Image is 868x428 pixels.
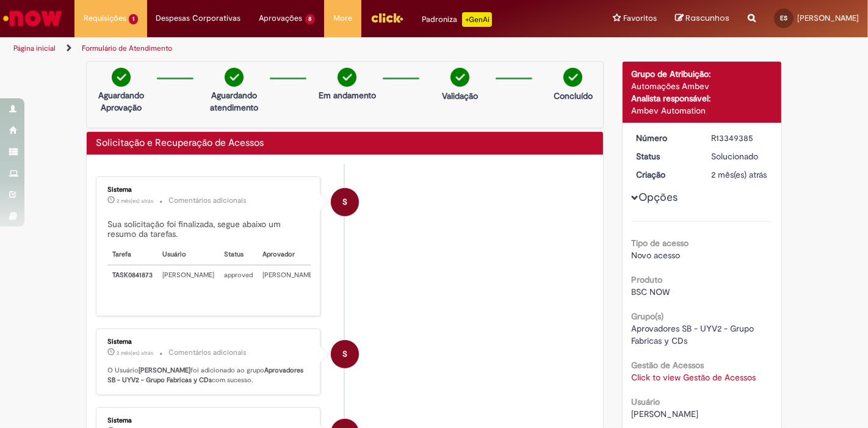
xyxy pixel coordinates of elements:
[139,366,190,375] b: [PERSON_NAME]
[129,14,138,24] span: 1
[632,92,773,104] div: Analista responsável:
[107,417,311,424] div: Sistema
[632,360,704,371] b: Gestão de Acessos
[632,104,773,117] div: Ambev Automation
[168,347,247,358] small: Comentários adicionais
[563,68,582,87] img: check-circle-green.png
[627,132,703,144] dt: Número
[711,169,767,180] time: 04/08/2025 09:16:46
[338,68,356,87] img: check-circle-green.png
[219,245,258,265] th: Status
[92,89,151,114] p: Aguardando Aprovação
[107,220,311,239] h5: Sua solicitação foi finalizada, segue abaixo um resumo da tarefas.
[259,12,303,24] span: Aprovações
[219,265,258,294] td: approved
[258,245,319,265] th: Aprovador
[107,186,311,194] div: Sistema
[333,12,352,24] span: More
[632,238,689,248] b: Tipo de acesso
[107,338,311,346] div: Sistema
[107,265,157,294] th: TASK0841873
[157,265,219,294] td: [PERSON_NAME]
[422,12,492,27] div: Padroniza
[156,12,241,24] span: Despesas Corporativas
[96,138,264,149] h2: Solicitação e Recuperação de Acessos Histórico de tíquete
[82,43,172,53] a: Formulário de Atendimento
[1,6,64,31] img: ServiceNow
[331,188,359,216] div: System
[319,89,376,101] p: Em andamento
[107,366,305,385] b: Aprovadores SB - UYV2 - Grupo Fabricas y CDs
[9,37,570,60] ul: Trilhas de página
[450,68,469,87] img: check-circle-green.png
[780,14,787,22] span: ES
[632,323,757,346] span: Aprovadores SB - UYV2 - Grupo Fabricas y CDs
[462,12,492,27] p: +GenAi
[685,12,729,24] span: Rascunhos
[554,90,593,102] p: Concluído
[305,14,316,24] span: 8
[711,169,767,180] span: 2 mês(es) atrás
[342,187,347,217] span: S
[632,286,670,297] span: BSC NOW
[632,250,681,261] span: Novo acesso
[675,13,729,24] a: Rascunhos
[112,68,131,87] img: check-circle-green.png
[13,43,56,53] a: Página inicial
[107,245,157,265] th: Tarefa
[623,12,657,24] span: Favoritos
[117,349,153,357] span: 2 mês(es) atrás
[258,265,319,294] td: [PERSON_NAME]
[632,274,663,285] b: Produto
[632,311,664,322] b: Grupo(s)
[225,68,244,87] img: check-circle-green.png
[371,9,403,27] img: click_logo_yellow_360x200.png
[632,80,773,92] div: Automações Ambev
[711,150,768,162] div: Solucionado
[442,90,478,102] p: Validação
[117,197,153,205] time: 07/08/2025 11:53:01
[84,12,126,24] span: Requisições
[107,366,311,385] p: O Usuário foi adicionado ao grupo com sucesso.
[632,68,773,80] div: Grupo de Atribuição:
[204,89,264,114] p: Aguardando atendimento
[117,349,153,357] time: 07/08/2025 11:51:35
[627,150,703,162] dt: Status
[711,169,768,181] div: 04/08/2025 09:16:46
[632,408,699,419] span: [PERSON_NAME]
[168,195,247,206] small: Comentários adicionais
[157,245,219,265] th: Usuário
[797,13,859,23] span: [PERSON_NAME]
[627,169,703,181] dt: Criação
[342,339,347,369] span: S
[331,340,359,368] div: System
[632,372,756,383] a: Click to view Gestão de Acessos
[632,396,660,407] b: Usuário
[711,132,768,144] div: R13349385
[117,197,153,205] span: 2 mês(es) atrás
